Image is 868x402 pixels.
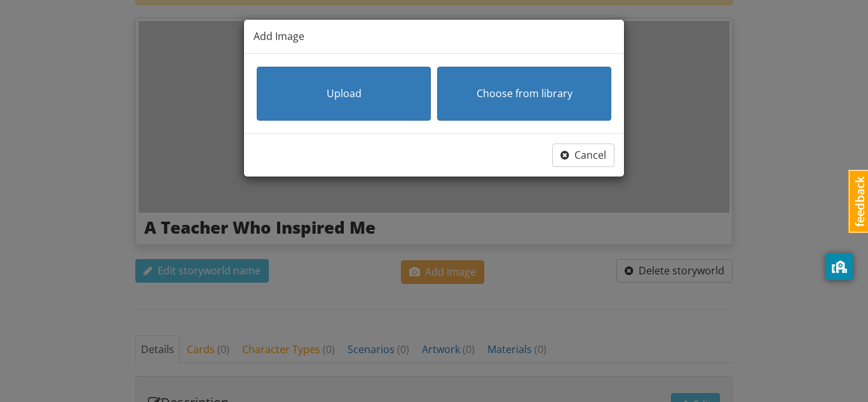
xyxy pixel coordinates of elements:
[560,148,606,162] span: Cancel
[244,20,624,54] div: Add Image
[257,67,431,121] button: Upload
[552,144,614,167] button: Cancel
[327,86,362,100] span: Upload
[477,86,573,100] span: Choose from library
[437,67,611,121] button: Choose from library
[826,253,853,280] button: privacy banner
